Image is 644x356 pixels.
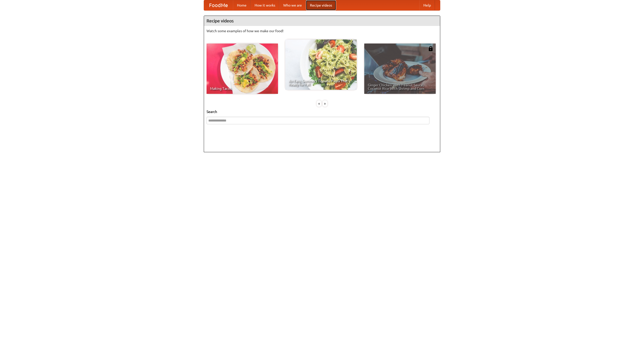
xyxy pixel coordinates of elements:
a: Home [233,0,251,10]
h5: Search [207,109,437,114]
div: » [323,100,327,107]
a: Making Tacos [207,44,278,94]
h4: Recipe videos [204,16,440,26]
span: An Easy, Summery Tomato Pasta That's Ready for Fall [289,79,353,86]
span: Making Tacos [210,87,274,90]
a: Who we are [279,0,306,10]
a: An Easy, Summery Tomato Pasta That's Ready for Fall [285,39,357,90]
p: Watch some examples of how we make our food! [207,28,437,33]
div: « [317,100,321,107]
a: FoodMe [204,0,233,10]
a: Recipe videos [306,0,336,10]
a: How it works [251,0,279,10]
img: 483408.png [428,46,433,51]
a: Help [419,0,435,10]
